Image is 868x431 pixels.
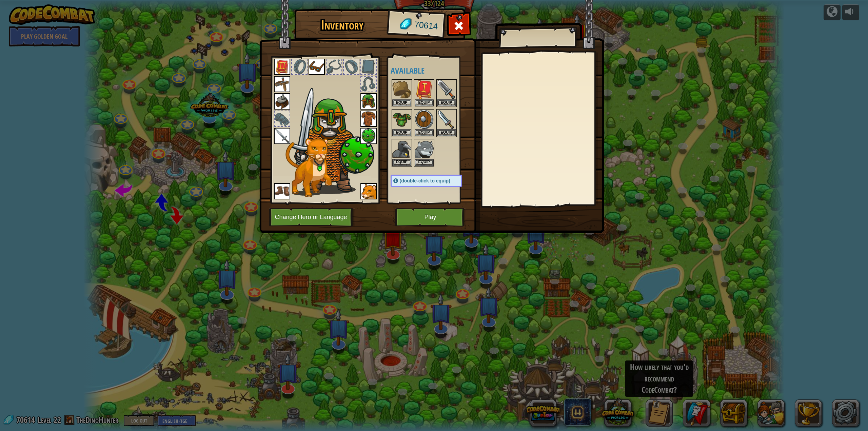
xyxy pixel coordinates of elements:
[360,93,377,110] img: portrait.png
[415,80,434,99] img: portrait.png
[415,129,434,136] button: Equip
[392,129,411,136] button: Equip
[437,110,456,129] img: portrait.png
[415,140,434,159] img: portrait.png
[392,80,411,99] img: portrait.png
[309,59,325,75] img: portrait.png
[392,99,411,106] button: Equip
[360,128,377,144] img: portrait.png
[437,80,456,99] img: portrait.png
[392,159,411,166] button: Equip
[274,59,290,75] img: portrait.png
[360,183,377,199] img: portrait.png
[415,99,434,106] button: Equip
[299,18,386,32] h1: Inventory
[415,159,434,166] button: Equip
[395,208,466,227] button: Play
[274,76,290,92] img: portrait.png
[269,208,355,227] button: Change Hero or Language
[437,129,456,136] button: Equip
[414,19,438,33] span: 70614
[415,110,434,129] img: portrait.png
[392,110,411,129] img: portrait.png
[274,183,290,199] img: portrait.png
[274,128,290,144] img: portrait.png
[291,95,374,194] img: male.png
[437,99,456,106] button: Equip
[274,93,290,110] img: portrait.png
[360,111,377,127] img: portrait.png
[392,140,411,159] img: portrait.png
[400,178,450,183] span: (double-click to equip)
[285,138,332,197] img: cougar-paper-dolls.png
[391,66,476,75] h4: Available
